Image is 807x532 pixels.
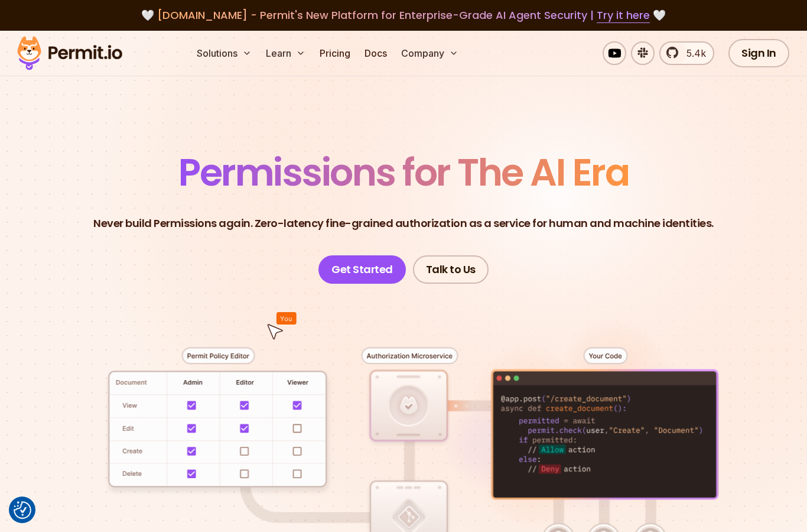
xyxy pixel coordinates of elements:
[597,8,650,23] a: Try it here
[659,41,714,65] a: 5.4k
[318,255,406,284] a: Get Started
[192,41,256,65] button: Solutions
[178,146,629,199] span: Permissions for The AI Era
[261,41,310,65] button: Learn
[360,41,392,65] a: Docs
[14,501,31,519] button: Consent Preferences
[93,215,714,232] p: Never build Permissions again. Zero-latency fine-grained authorization as a service for human and...
[679,46,706,60] span: 5.4k
[315,41,355,65] a: Pricing
[14,501,31,519] img: Revisit consent button
[413,255,489,284] a: Talk to Us
[28,7,779,24] div: 🤍 🤍
[157,8,650,22] span: [DOMAIN_NAME] - Permit's New Platform for Enterprise-Grade AI Agent Security |
[728,39,789,67] a: Sign In
[12,33,128,73] img: Permit logo
[396,41,463,65] button: Company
